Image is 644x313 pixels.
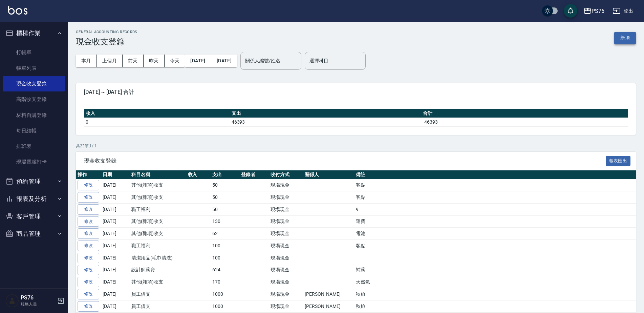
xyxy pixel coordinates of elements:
[269,179,303,191] td: 現場現金
[101,264,130,276] td: [DATE]
[211,228,239,240] td: 62
[97,55,123,67] button: 上個月
[186,170,211,179] th: 收入
[3,123,65,139] a: 每日結帳
[269,215,303,228] td: 現場現金
[3,225,65,243] button: 商品管理
[269,252,303,264] td: 現場現金
[130,264,186,276] td: 設計師薪資
[269,203,303,215] td: 現場現金
[76,143,636,149] p: 共 23 筆, 1 / 1
[610,5,636,17] button: 登出
[3,139,65,154] a: 排班表
[130,191,186,204] td: 其他(雜項)收支
[269,228,303,240] td: 現場現金
[269,191,303,204] td: 現場現金
[354,179,636,191] td: 客點
[3,107,65,123] a: 材料自購登錄
[354,215,636,228] td: 運費
[76,30,137,34] h2: GENERAL ACCOUNTING RECORDS
[76,37,137,46] h3: 現金收支登錄
[211,191,239,204] td: 50
[130,215,186,228] td: 其他(雜項)收支
[78,289,99,299] a: 修改
[3,190,65,208] button: 報表及分析
[230,118,421,126] td: 46393
[78,192,99,203] a: 修改
[144,55,165,67] button: 昨天
[84,109,230,118] th: 收入
[421,109,628,118] th: 合計
[130,228,186,240] td: 其他(雜項)收支
[606,157,631,164] a: 報表匯出
[123,55,144,67] button: 前天
[211,240,239,252] td: 100
[581,4,607,18] button: PS76
[211,215,239,228] td: 130
[185,55,211,67] button: [DATE]
[101,252,130,264] td: [DATE]
[3,91,65,107] a: 高階收支登錄
[130,300,186,312] td: 員工借支
[21,294,55,301] h5: PS76
[354,240,636,252] td: 客點
[101,288,130,300] td: [DATE]
[239,170,269,179] th: 登錄者
[211,203,239,215] td: 50
[211,170,239,179] th: 支出
[269,300,303,312] td: 現場現金
[211,300,239,312] td: 1000
[354,191,636,204] td: 客點
[211,179,239,191] td: 50
[101,191,130,204] td: [DATE]
[354,170,636,179] th: 備註
[269,288,303,300] td: 現場現金
[101,179,130,191] td: [DATE]
[130,170,186,179] th: 科目名稱
[130,288,186,300] td: 員工借支
[130,179,186,191] td: 其他(雜項)收支
[130,203,186,215] td: 職工福利
[303,300,354,312] td: [PERSON_NAME]
[76,170,101,179] th: 操作
[269,170,303,179] th: 收付方式
[101,240,130,252] td: [DATE]
[165,55,185,67] button: 今天
[8,6,27,15] img: Logo
[78,277,99,287] a: 修改
[84,158,606,164] span: 現金收支登錄
[3,208,65,225] button: 客戶管理
[78,216,99,227] a: 修改
[354,203,636,215] td: 9
[354,276,636,288] td: 天然氣
[84,89,628,96] span: [DATE] ~ [DATE] 合計
[5,294,19,308] img: Person
[421,118,628,126] td: -46393
[101,276,130,288] td: [DATE]
[101,215,130,228] td: [DATE]
[269,264,303,276] td: 現場現金
[269,276,303,288] td: 現場現金
[211,252,239,264] td: 100
[78,265,99,275] a: 修改
[354,264,636,276] td: 補薪
[78,253,99,263] a: 修改
[78,180,99,190] a: 修改
[101,300,130,312] td: [DATE]
[3,154,65,170] a: 現場電腦打卡
[303,288,354,300] td: [PERSON_NAME]
[354,288,636,300] td: 秋旅
[76,55,97,67] button: 本月
[211,55,237,67] button: [DATE]
[303,170,354,179] th: 關係人
[230,109,421,118] th: 支出
[101,203,130,215] td: [DATE]
[614,32,636,44] button: 新增
[78,301,99,312] a: 修改
[354,300,636,312] td: 秋旅
[211,276,239,288] td: 170
[3,24,65,42] button: 櫃檯作業
[269,240,303,252] td: 現場現金
[78,228,99,239] a: 修改
[3,45,65,60] a: 打帳單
